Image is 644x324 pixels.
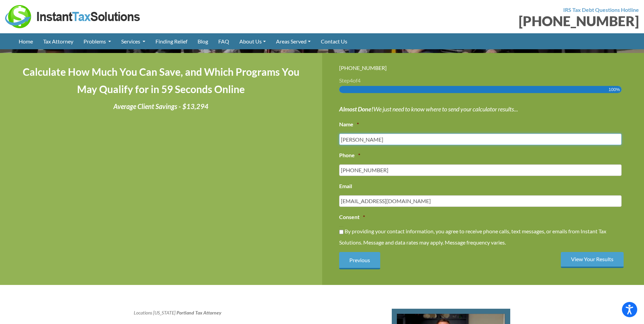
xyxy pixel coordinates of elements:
[339,252,380,269] input: Previous
[563,6,639,13] strong: IRS Tax Debt Questions Hotline
[177,310,221,316] strong: Portland Tax Attorney
[339,195,622,207] input: Your Email Address
[339,152,360,159] label: Phone
[134,310,152,316] a: Locations
[339,78,627,83] h3: Step of
[38,33,78,49] a: Tax Attorney
[113,102,208,110] i: Average Client Savings - $13,294
[339,164,622,176] input: Your Phone Number *
[339,105,373,113] strong: Almost Done!
[609,86,620,93] span: 100%
[5,5,141,28] img: Instant Tax Solutions Logo
[316,33,352,49] a: Contact Us
[339,214,365,221] label: Consent
[5,13,141,19] a: Instant Tax Solutions Logo
[192,33,213,49] a: Blog
[339,63,627,72] div: [PHONE_NUMBER]
[561,252,624,268] input: View Your Results
[78,33,116,49] a: Problems
[350,77,353,84] span: 4
[14,33,38,49] a: Home
[153,310,176,316] a: [US_STATE]
[17,63,305,98] h4: Calculate How Much You Can Save, and Which Programs You May Qualify for in 59 Seconds Online
[150,33,192,49] a: Finding Relief
[339,183,352,190] label: Email
[339,121,359,128] label: Name
[339,133,622,145] input: Your Name *
[339,105,518,113] i: We just need to know where to send your calculator results...
[116,33,150,49] a: Services
[271,33,316,49] a: Areas Served
[213,33,234,49] a: FAQ
[327,14,639,28] div: [PHONE_NUMBER]
[234,33,271,49] a: About Us
[357,77,361,84] span: 4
